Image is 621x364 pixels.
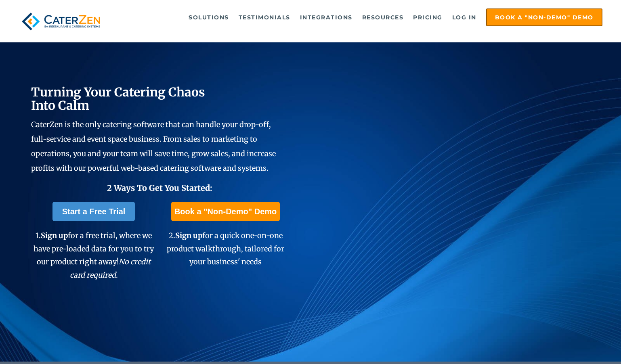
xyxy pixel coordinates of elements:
[31,120,276,173] span: CaterZen is the only catering software that can handle your drop-off, full-service and event spac...
[19,8,103,34] img: caterzen
[70,257,151,279] em: No credit card required.
[448,9,480,25] a: Log in
[486,8,602,26] a: Book a "Non-Demo" Demo
[118,8,602,26] div: Navigation Menu
[167,231,284,266] span: 2. for a quick one-on-one product walkthrough, tailored for your business' needs
[235,9,294,25] a: Testimonials
[31,84,205,113] span: Turning Your Catering Chaos Into Calm
[34,231,154,279] span: 1. for a free trial, where we have pre-loaded data for you to try our product right away!
[107,183,212,193] span: 2 Ways To Get You Started:
[296,9,357,25] a: Integrations
[175,231,202,240] span: Sign up
[409,9,447,25] a: Pricing
[52,202,135,221] a: Start a Free Trial
[358,9,408,25] a: Resources
[549,333,612,355] iframe: Help widget launcher
[41,231,68,240] span: Sign up
[185,9,233,25] a: Solutions
[171,202,280,221] a: Book a "Non-Demo" Demo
